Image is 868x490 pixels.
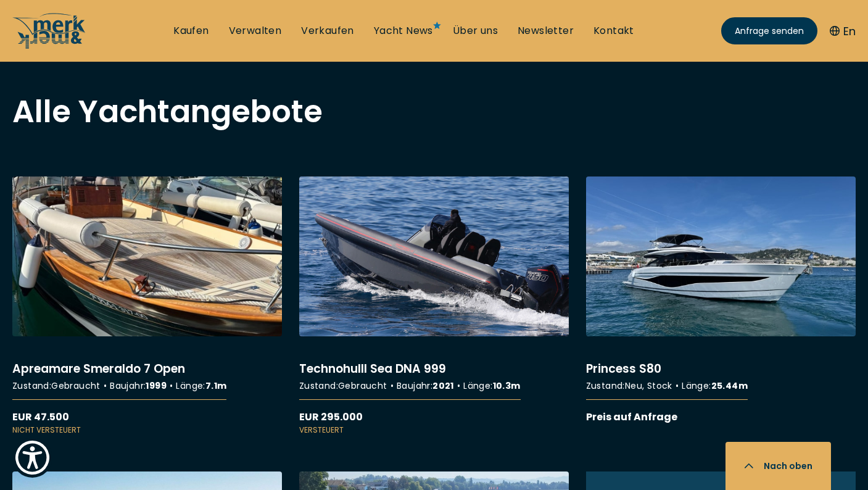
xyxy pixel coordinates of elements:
a: More details aboutApreamare Smeraldo 7 Open [12,176,282,436]
a: More details aboutTechnohulll Sea DNA 999 [299,176,569,436]
a: Über uns [453,24,498,38]
h2: Alle Yachtangebote [12,96,856,127]
span: Anfrage senden [735,25,804,38]
a: Verwalten [229,24,282,38]
a: Kaufen [173,24,209,38]
button: En [830,23,856,39]
a: Verkaufen [301,24,354,38]
a: Kontakt [593,24,634,38]
a: Newsletter [518,24,574,38]
a: More details aboutPrincess S80 [586,176,856,425]
a: Anfrage senden [721,17,817,44]
button: Show Accessibility Preferences [12,438,52,478]
a: Yacht News [374,24,433,38]
button: Nach oben [725,442,831,490]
